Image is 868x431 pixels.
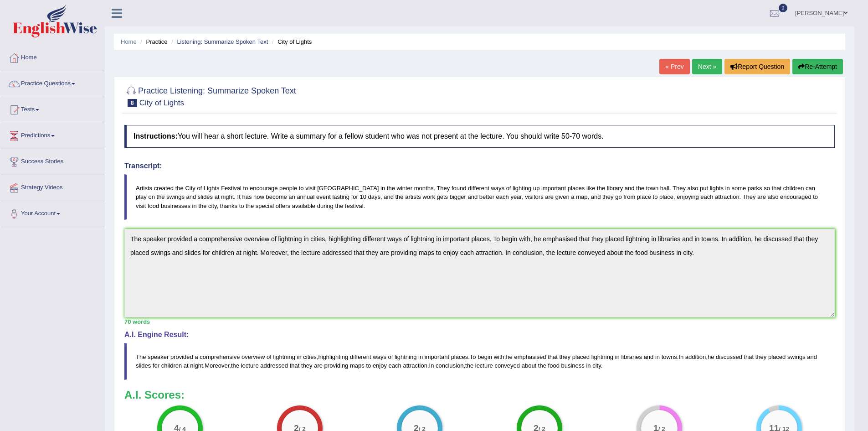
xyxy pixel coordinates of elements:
span: conclusion [436,362,463,369]
span: the [538,362,546,369]
span: addition [685,353,706,360]
span: with [494,353,504,360]
span: the [465,362,473,369]
span: that [744,353,754,360]
h4: A.I. Engine Result: [124,331,835,339]
span: enjoy [373,362,387,369]
a: Listening: Summarize Spoken Text [177,38,268,45]
a: Your Account [0,201,104,224]
span: city [592,362,601,369]
span: begin [478,353,492,360]
span: lightning [591,353,613,360]
span: he [708,353,714,360]
b: Instructions: [134,132,178,140]
span: that [548,353,558,360]
span: the [231,362,239,369]
span: placed [768,353,786,360]
span: To [470,353,476,360]
span: food [548,362,560,369]
span: providing [324,362,349,369]
li: Practice [138,37,167,46]
span: towns [662,353,677,360]
span: and [807,353,817,360]
a: Success Stories [0,149,104,172]
span: comprehensive [200,353,240,360]
span: at [184,362,189,369]
span: and [644,353,654,360]
span: provided [170,353,193,360]
span: children [161,362,182,369]
span: about [522,362,537,369]
h4: You will hear a short lecture. Write a summary for a fellow student who was not present at the le... [124,125,835,148]
a: Practice Questions [0,71,104,94]
span: overview [241,353,265,360]
span: a [195,353,198,360]
span: night [190,362,203,369]
b: A.I. Scores: [124,389,185,401]
span: in [586,362,591,369]
span: are [314,362,323,369]
span: each [389,362,401,369]
span: they [755,353,767,360]
span: In [678,353,683,360]
a: Home [121,38,137,45]
span: emphasised [514,353,546,360]
span: 8 [128,99,137,107]
span: for [153,362,159,369]
button: Re-Attempt [792,59,843,74]
span: in [615,353,620,360]
span: The [136,353,146,360]
span: lightning [395,353,416,360]
blockquote: Artists created the City of Lights Festival to encourage people to visit [GEOGRAPHIC_DATA] in the... [124,174,835,219]
span: of [388,353,393,360]
span: addressed [260,362,288,369]
span: slides [136,362,151,369]
small: City of Lights [139,99,184,107]
span: lecture [241,362,259,369]
div: 70 words [124,317,835,326]
span: they [301,362,313,369]
span: discussed [716,353,742,360]
span: highlighting [318,353,349,360]
a: Tests [0,97,104,120]
li: City of Lights [270,37,312,46]
span: they [560,353,571,360]
span: he [506,353,512,360]
span: In [429,362,434,369]
h2: Practice Listening: Summarize Spoken Text [124,84,296,107]
span: of [267,353,272,360]
span: ways [373,353,386,360]
span: libraries [621,353,642,360]
a: Predictions [0,123,104,146]
span: lightning [273,353,295,360]
h4: Transcript: [124,162,835,170]
span: different [350,353,371,360]
a: Home [0,45,104,68]
span: lecture [475,362,493,369]
span: to [366,362,371,369]
a: Strategy Videos [0,175,104,198]
a: Next » [692,59,722,74]
span: 0 [779,4,788,12]
span: swings [787,353,806,360]
span: cities [303,353,317,360]
blockquote: , . , . , . , . , . [124,343,835,379]
span: conveyed [494,362,520,369]
span: in [418,353,423,360]
span: places [451,353,468,360]
span: business [561,362,585,369]
a: « Prev [659,59,689,74]
span: placed [572,353,590,360]
button: Report Question [724,59,790,74]
span: important [425,353,449,360]
span: in [297,353,302,360]
span: that [290,362,300,369]
span: in [655,353,660,360]
span: maps [350,362,365,369]
span: speaker [148,353,169,360]
span: Moreover [205,362,229,369]
span: attraction [403,362,427,369]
